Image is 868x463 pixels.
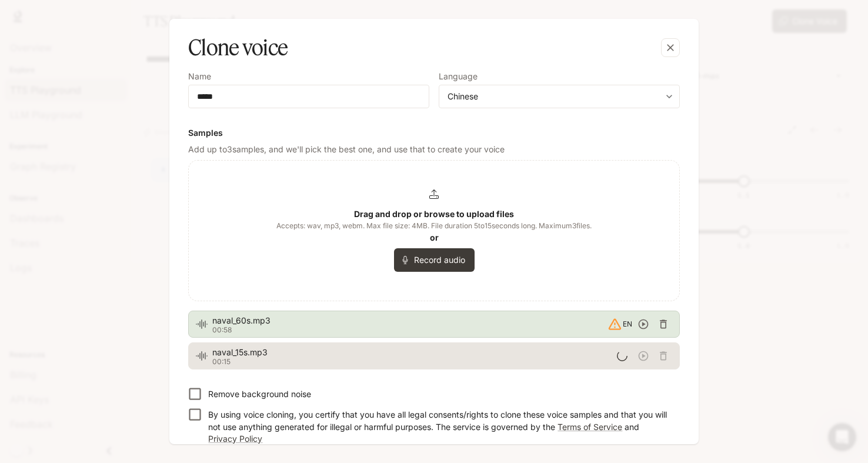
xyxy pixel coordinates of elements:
a: Privacy Policy [208,434,262,444]
span: naval_60s.mp3 [212,315,607,327]
p: Language [439,72,478,81]
span: EN [623,318,632,330]
p: Name [188,72,211,81]
p: 00:58 [212,327,607,334]
span: Accepts: wav, mp3, webm. Max file size: 4MB. File duration 5 to 15 seconds long. Maximum 3 files. [276,220,592,232]
p: By using voice cloning, you certify that you have all legal consents/rights to clone these voice ... [208,409,670,444]
a: Terms of Service [557,422,622,432]
b: or [430,232,439,242]
div: Chinese [448,91,660,102]
p: 00:15 [212,358,617,365]
h6: Samples [188,127,680,139]
button: Record audio [394,248,475,272]
svg: Detected language: EN doesn't match selected language: ZH [607,316,623,332]
div: Chinese [439,91,679,102]
b: Drag and drop or browse to upload files [354,209,514,219]
span: naval_15s.mp3 [212,347,617,358]
p: Add up to 3 samples, and we'll pick the best one, and use that to create your voice [188,144,680,155]
p: Remove background noise [208,388,311,400]
h5: Clone voice [188,33,288,62]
